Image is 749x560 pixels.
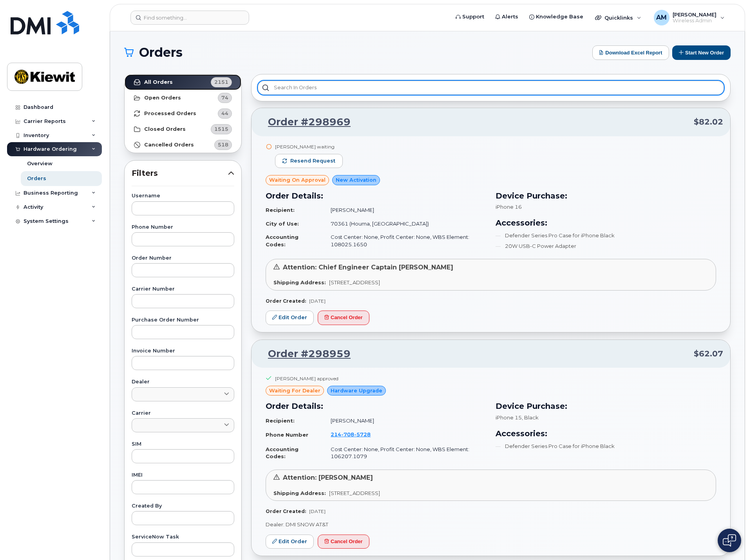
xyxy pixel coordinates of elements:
[694,348,723,359] span: $62.07
[324,414,486,428] td: [PERSON_NAME]
[266,535,314,549] a: Edit Order
[144,110,196,117] strong: Processed Orders
[309,298,326,304] span: [DATE]
[218,141,228,148] span: 518
[275,375,338,382] div: [PERSON_NAME] approved
[318,311,369,325] button: Cancel Order
[132,411,234,416] label: Carrier
[324,217,486,231] td: 70361 (Houma, [GEOGRAPHIC_DATA])
[125,90,241,106] a: Open Orders74
[266,234,299,247] strong: Accounting Codes:
[324,230,486,251] td: Cost Center: None, Profit Center: None, WBS Element: 108025.1650
[266,521,716,528] p: Dealer: DMI SNOW AT&T
[266,432,308,438] strong: Phone Number
[132,193,234,199] label: Username
[132,442,234,447] label: SIM
[496,414,522,421] span: iPhone 15
[266,400,486,412] h3: Order Details:
[132,473,234,478] label: IMEI
[331,431,380,437] a: 2147085728
[125,121,241,137] a: Closed Orders1515
[283,264,453,271] span: Attention: Chief Engineer Captain [PERSON_NAME]
[522,414,539,421] span: , Black
[132,256,234,261] label: Order Number
[318,535,369,549] button: Cancel Order
[132,379,234,385] label: Dealer
[221,110,228,117] span: 44
[324,443,486,463] td: Cost Center: None, Profit Center: None, WBS Element: 106207.1079
[336,176,376,184] span: New Activation
[275,154,343,168] button: Resend request
[275,143,343,150] div: [PERSON_NAME] waiting
[258,81,724,95] input: Search in orders
[144,126,186,132] strong: Closed Orders
[723,534,736,547] img: Open chat
[496,428,716,439] h3: Accessories:
[329,490,380,496] span: [STREET_ADDRESS]
[132,168,228,179] span: Filters
[331,431,371,437] span: 214
[144,95,181,101] strong: Open Orders
[496,232,716,239] li: Defender Series Pro Case for iPhone Black
[496,400,716,412] h3: Device Purchase:
[266,311,314,325] a: Edit Order
[354,431,371,437] span: 5728
[273,279,326,285] strong: Shipping Address:
[266,207,295,213] strong: Recipient:
[592,45,669,60] button: Download Excel Report
[132,504,234,509] label: Created By
[269,176,326,184] span: Waiting On Approval
[496,217,716,229] h3: Accessories:
[496,443,716,450] li: Defender Series Pro Case for iPhone Black
[144,142,194,148] strong: Cancelled Orders
[125,74,241,90] a: All Orders2151
[694,116,723,128] span: $82.02
[496,204,522,210] span: iPhone 16
[144,79,173,85] strong: All Orders
[496,242,716,250] li: 20W USB-C Power Adapter
[496,190,716,202] h3: Device Purchase:
[132,287,234,292] label: Carrier Number
[125,137,241,153] a: Cancelled Orders518
[132,349,234,354] label: Invoice Number
[273,490,326,496] strong: Shipping Address:
[125,106,241,121] a: Processed Orders44
[221,94,228,101] span: 74
[259,347,351,361] a: Order #298959
[283,474,373,481] span: Attention: [PERSON_NAME]
[290,157,335,164] span: Resend request
[329,279,380,285] span: [STREET_ADDRESS]
[259,115,351,129] a: Order #298969
[266,190,486,202] h3: Order Details:
[331,387,382,394] span: Hardware Upgrade
[269,387,320,394] span: waiting for dealer
[266,417,295,424] strong: Recipient:
[214,78,228,86] span: 2151
[324,203,486,217] td: [PERSON_NAME]
[139,47,183,58] span: Orders
[266,446,299,460] strong: Accounting Codes:
[672,45,731,60] button: Start New Order
[266,298,306,304] strong: Order Created:
[341,431,354,437] span: 708
[132,318,234,323] label: Purchase Order Number
[309,508,326,514] span: [DATE]
[132,535,234,540] label: ServiceNow Task
[132,225,234,230] label: Phone Number
[214,125,228,133] span: 1515
[266,220,299,227] strong: City of Use:
[266,508,306,514] strong: Order Created:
